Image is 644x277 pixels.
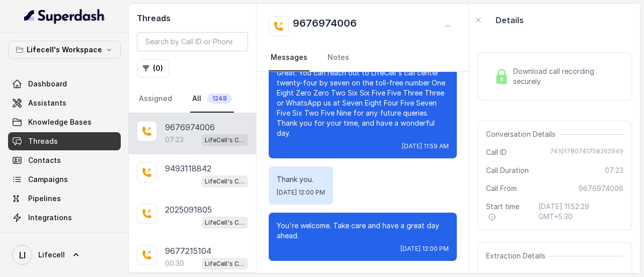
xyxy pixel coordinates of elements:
[27,44,102,56] p: Lifecell's Workspace
[165,121,215,133] p: 9676974006
[137,59,169,77] button: (0)
[605,165,623,175] span: 07:23
[28,136,58,146] span: Threads
[326,44,351,71] a: Notes
[550,147,623,157] span: 74101780741758262949
[486,129,559,139] span: Conversation Details
[486,147,507,157] span: Call ID
[277,221,449,241] p: You're welcome. Take care and have a great day ahead.
[137,85,174,113] a: Assigned
[165,258,184,268] p: 00:30
[24,8,105,24] img: light.svg
[205,135,245,145] p: LifeCell's Call Assistant
[8,151,121,169] a: Contacts
[8,113,121,131] a: Knowledge Bases
[165,162,211,174] p: 9493118842
[165,204,212,216] p: 2025091805
[8,190,121,208] a: Pipelines
[28,213,72,223] span: Integrations
[8,228,121,246] a: API Settings
[8,41,121,59] button: Lifecell's Workspace
[269,44,457,71] nav: Tabs
[28,194,61,204] span: Pipelines
[293,16,357,36] h2: 9676974006
[538,202,623,222] span: [DATE] 11:52:29 GMT+5:30
[8,170,121,189] a: Campaigns
[269,44,309,71] a: Messages
[28,232,72,242] span: API Settings
[402,142,449,150] span: [DATE] 11:59 AM
[400,245,449,253] span: [DATE] 12:00 PM
[8,132,121,150] a: Threads
[28,117,92,127] span: Knowledge Bases
[137,12,248,24] h2: Threads
[28,155,61,165] span: Contacts
[137,32,248,51] input: Search by Call ID or Phone Number
[165,135,184,145] p: 07:23
[8,75,121,93] a: Dashboard
[38,250,65,260] span: Lifecell
[486,251,549,261] span: Extraction Details
[277,174,325,184] p: Thank you.
[205,259,245,269] p: LifeCell's Call Assistant
[277,68,449,138] p: Great. You can reach out to LifeCell's call center twenty-four by seven on the toll-free number O...
[277,189,325,197] span: [DATE] 12:00 PM
[8,94,121,112] a: Assistants
[19,250,26,260] text: LI
[486,183,517,194] span: Call From
[494,69,509,84] img: Lock Icon
[28,79,67,89] span: Dashboard
[137,85,248,113] nav: Tabs
[190,85,234,113] a: All1248
[28,174,68,184] span: Campaigns
[496,14,524,26] p: Details
[207,94,232,104] span: 1248
[513,66,619,86] span: Download call recording securely
[579,183,623,194] span: 9676974006
[165,245,211,257] p: 9677215104
[205,176,245,187] p: LifeCell's Call Assistant
[8,209,121,227] a: Integrations
[205,218,245,228] p: LifeCell's Call Assistant
[8,241,121,269] a: Lifecell
[486,165,529,175] span: Call Duration
[28,98,66,108] span: Assistants
[486,202,530,222] span: Start time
